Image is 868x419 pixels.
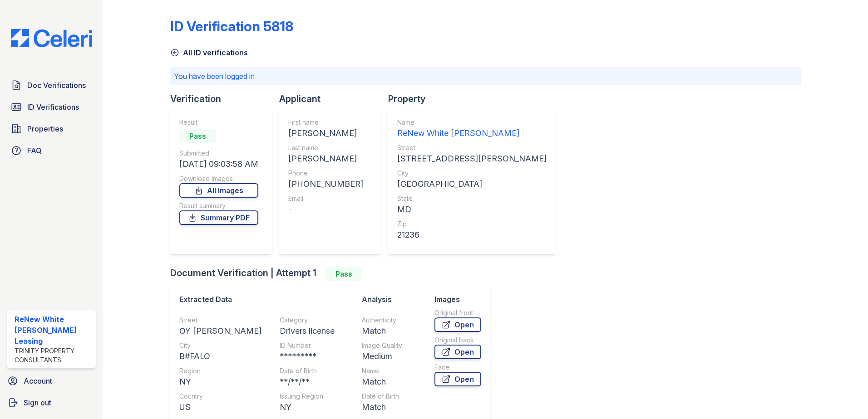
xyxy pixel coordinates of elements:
div: Street [179,316,261,325]
a: Open [434,345,481,359]
div: Region [179,366,261,375]
div: Result summary [179,201,258,210]
div: Match [362,401,434,414]
a: All ID verifications [170,47,248,58]
a: Sign out [4,394,99,412]
span: FAQ [27,145,42,156]
a: Doc Verifications [7,76,96,94]
div: Date of Birth [362,392,434,401]
div: [STREET_ADDRESS][PERSON_NAME] [397,152,547,165]
div: Street [397,143,547,152]
div: Trinity Property Consultants [15,346,92,365]
div: NY [179,375,261,388]
div: Drivers license [280,325,335,337]
a: Account [4,372,99,390]
div: Pass [179,129,216,143]
div: Date of Birth [280,366,335,375]
div: Applicant [279,93,388,105]
div: City [179,341,261,350]
div: Submitted [179,149,258,158]
a: Open [434,372,481,386]
div: Email [288,194,363,203]
div: Name [397,118,547,127]
div: ID Verification 5818 [170,18,293,34]
a: ID Verifications [7,98,96,116]
div: Last name [288,143,363,152]
div: Result [179,118,258,127]
a: All Images [179,183,258,198]
a: Properties [7,120,96,138]
div: Match [362,375,434,388]
div: - [288,203,363,216]
div: Medium [362,350,434,363]
p: You have been logged in [174,71,797,82]
img: CE_Logo_Blue-a8612792a0a2168367f1c8372b55b34899dd931a85d93a1a3d3e32e68fde9ad4.png [4,29,99,47]
div: ID Number [280,341,335,350]
div: [PERSON_NAME] [288,152,363,165]
div: Images [434,294,481,305]
div: B#FALO [179,350,261,363]
div: City [397,169,547,178]
div: 21236 [397,229,547,241]
a: Open [434,317,481,332]
a: Name ReNew White [PERSON_NAME] [397,118,547,140]
div: Original front [434,308,481,317]
div: Verification [170,93,279,105]
div: [GEOGRAPHIC_DATA] [397,178,547,190]
div: Extracted Data [179,294,353,305]
div: Name [362,366,434,375]
div: US [179,401,261,414]
div: Pass [325,267,362,281]
div: Zip [397,219,547,229]
div: ReNew White [PERSON_NAME] Leasing [15,314,92,346]
div: Phone [288,169,363,178]
a: Summary PDF [179,210,258,225]
div: [PERSON_NAME] [288,127,363,140]
div: Download Images [179,174,258,183]
div: [DATE] 09:03:58 AM [179,158,258,171]
span: Properties [27,123,63,134]
div: OY [PERSON_NAME] [179,325,261,337]
div: First name [288,118,363,127]
span: ID Verifications [27,102,79,112]
div: Category [280,316,335,325]
div: Image Quality [362,341,434,350]
span: Account [24,375,52,386]
div: Document Verification | Attempt 1 [170,267,498,281]
div: NY [280,401,335,414]
div: Match [362,325,434,337]
div: Country [179,392,261,401]
div: State [397,194,547,203]
div: Original back [434,336,481,345]
div: Authenticity [362,316,434,325]
div: Analysis [362,294,434,305]
div: Property [388,93,563,105]
span: Doc Verifications [27,80,86,91]
div: ReNew White [PERSON_NAME] [397,127,547,140]
a: FAQ [7,141,96,160]
div: [PHONE_NUMBER] [288,178,363,190]
div: Face [434,363,481,372]
div: Issuing Region [280,392,335,401]
span: Sign out [24,397,51,408]
div: MD [397,203,547,216]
